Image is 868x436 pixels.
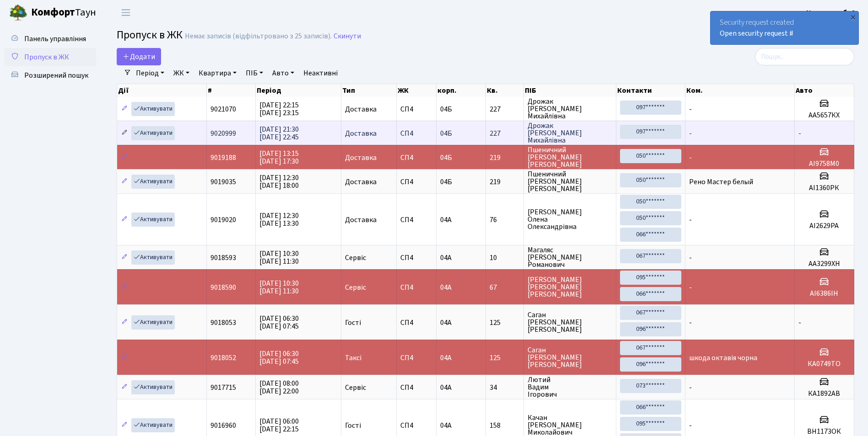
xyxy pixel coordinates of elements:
[210,153,236,163] span: 9019188
[848,12,857,21] div: ×
[345,384,366,391] span: Сервіс
[131,380,175,394] a: Активувати
[24,34,86,44] span: Панель управління
[259,349,299,367] span: [DATE] 06:30 [DATE] 07:45
[440,420,452,431] span: 04А
[685,84,795,97] th: Ком.
[400,216,432,223] span: СП4
[440,104,452,114] span: 04Б
[528,122,612,144] span: Дрожак [PERSON_NAME] Михайлівна
[210,353,236,363] span: 9018052
[528,346,612,368] span: Саган [PERSON_NAME] [PERSON_NAME]
[490,422,520,429] span: 158
[400,284,432,291] span: СП4
[123,52,155,62] span: Додати
[490,254,520,261] span: 10
[490,354,520,362] span: 125
[440,353,452,363] span: 04А
[689,383,692,393] span: -
[256,84,341,97] th: Період
[400,384,432,391] span: СП4
[341,84,397,97] th: Тип
[440,177,452,187] span: 04Б
[798,111,850,120] h5: АА5657КХ
[210,253,236,263] span: 9018593
[269,65,298,81] a: Авто
[490,384,520,391] span: 34
[259,378,299,396] span: [DATE] 08:00 [DATE] 22:00
[490,106,520,113] span: 227
[400,354,432,362] span: СП4
[210,128,236,138] span: 9020999
[400,319,432,326] span: СП4
[440,128,452,138] span: 04Б
[689,104,692,114] span: -
[798,260,850,268] h5: АА3299ХН
[490,154,520,161] span: 219
[798,427,850,436] h5: ВН1173ОК
[210,318,236,328] span: 9018053
[131,102,175,116] a: Активувати
[5,48,96,66] a: Пропуск в ЖК
[689,128,692,138] span: -
[400,178,432,186] span: СП4
[114,5,137,20] button: Переключити навігацію
[259,249,299,266] span: [DATE] 10:30 [DATE] 11:30
[117,48,161,65] a: Додати
[259,314,299,331] span: [DATE] 06:30 [DATE] 07:45
[490,130,520,137] span: 227
[798,360,850,368] h5: КА0749ТО
[397,84,437,97] th: ЖК
[528,376,612,398] span: Лютий Вадим Ігорович
[210,420,236,431] span: 9016960
[490,216,520,223] span: 76
[528,170,612,192] span: Пшеничний [PERSON_NAME] [PERSON_NAME]
[210,215,236,225] span: 9019020
[210,104,236,114] span: 9021070
[185,32,332,41] div: Немає записів (відфільтровано з 25 записів).
[720,28,793,38] a: Open security request #
[345,130,377,137] span: Доставка
[259,149,299,166] span: [DATE] 13:15 [DATE] 17:30
[259,124,299,142] span: [DATE] 21:30 [DATE] 22:45
[131,213,175,227] a: Активувати
[400,254,432,261] span: СП4
[210,177,236,187] span: 9019035
[689,420,692,431] span: -
[806,8,857,18] b: Консьєрж б. 4.
[334,32,361,41] a: Скинути
[5,30,96,48] a: Панель управління
[9,4,27,22] img: logo.png
[400,106,432,113] span: СП4
[210,383,236,393] span: 9017715
[400,130,432,137] span: СП4
[616,84,685,97] th: Контакти
[798,389,850,398] h5: КА1892АВ
[31,5,75,20] b: Комфорт
[440,253,452,263] span: 04А
[798,128,801,138] span: -
[131,418,175,432] a: Активувати
[689,153,692,163] span: -
[490,178,520,186] span: 219
[798,184,850,192] h5: AI1360РК
[755,48,854,65] input: Пошук...
[689,353,757,363] span: шкода октавія чорна
[400,154,432,161] span: СП4
[689,318,692,328] span: -
[259,100,299,118] span: [DATE] 22:15 [DATE] 23:15
[345,319,361,326] span: Гості
[486,84,524,97] th: Кв.
[689,177,753,187] span: Рено Мастер белый
[345,178,377,186] span: Доставка
[300,65,341,81] a: Неактивні
[437,84,486,97] th: корп.
[345,216,377,223] span: Доставка
[117,27,183,43] span: Пропуск в ЖК
[689,215,692,225] span: -
[345,106,377,113] span: Доставка
[806,7,857,18] a: Консьєрж б. 4.
[400,422,432,429] span: СП4
[345,354,361,362] span: Таксі
[689,253,692,263] span: -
